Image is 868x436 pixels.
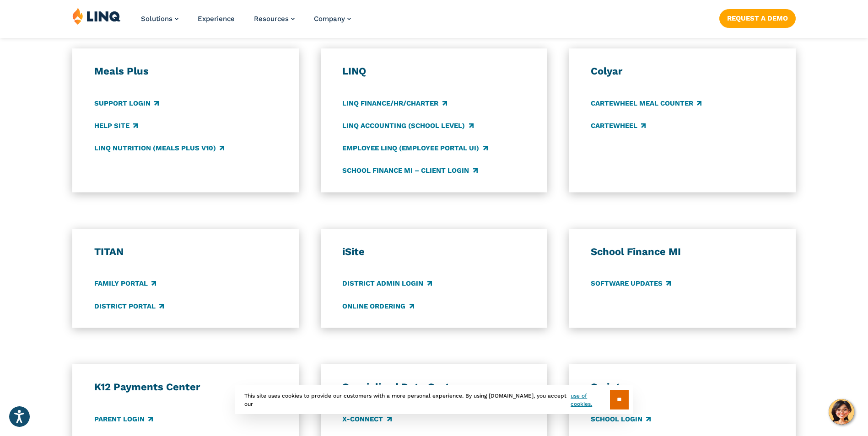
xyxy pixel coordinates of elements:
[591,65,774,78] h3: Colyar
[591,245,774,258] h3: School Finance MI
[342,301,414,311] a: Online Ordering
[141,7,351,37] nav: Primary Navigation
[141,15,178,23] a: Solutions
[591,381,774,393] h3: Script
[342,165,477,175] a: School Finance MI – Client Login
[342,98,447,108] a: LINQ Finance/HR/Charter
[94,143,224,153] a: LINQ Nutrition (Meals Plus v10)
[198,15,235,23] a: Experience
[94,121,138,131] a: Help Site
[94,98,159,108] a: Support Login
[342,245,525,258] h3: iSite
[141,15,173,23] span: Solutions
[235,385,633,414] div: This site uses cookies to provide our customers with a more personal experience. By using [DOMAIN...
[94,65,277,78] h3: Meals Plus
[591,279,671,289] a: Software Updates
[254,15,295,23] a: Resources
[342,279,431,289] a: District Admin Login
[254,15,289,23] span: Resources
[591,121,646,131] a: CARTEWHEEL
[342,381,525,393] h3: Specialized Data Systems
[94,381,277,393] h3: K12 Payments Center
[829,399,854,425] button: Hello, have a question? Let’s chat.
[94,301,164,311] a: District Portal
[591,98,701,108] a: CARTEWHEEL Meal Counter
[314,15,351,23] a: Company
[72,7,121,25] img: LINQ | K‑12 Software
[719,7,796,27] nav: Button Navigation
[314,15,345,23] span: Company
[342,121,473,131] a: LINQ Accounting (school level)
[342,143,487,153] a: Employee LINQ (Employee Portal UI)
[342,65,525,78] h3: LINQ
[94,279,156,289] a: Family Portal
[571,392,609,408] a: use of cookies.
[719,9,796,27] a: Request a Demo
[94,245,277,258] h3: TITAN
